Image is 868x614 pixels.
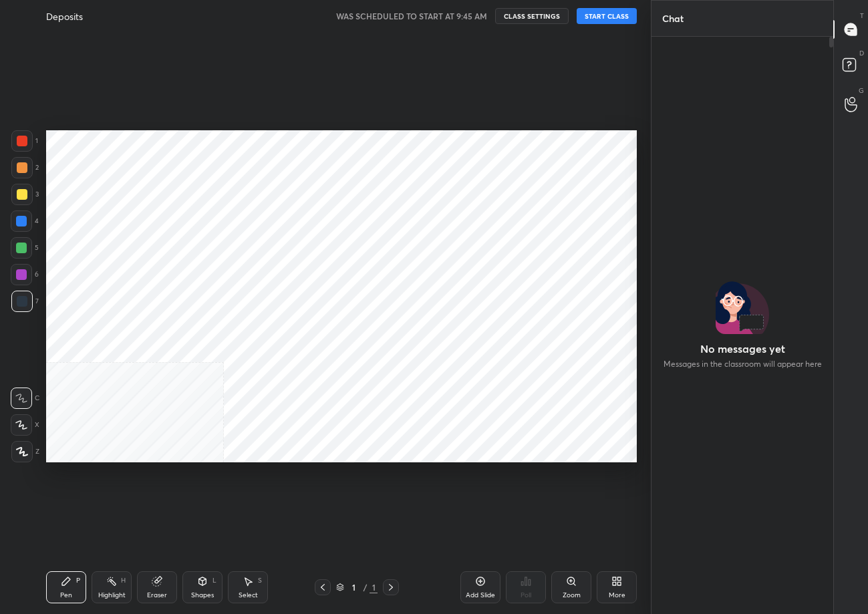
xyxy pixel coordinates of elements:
[239,592,258,599] div: Select
[191,592,214,599] div: Shapes
[98,592,126,599] div: Highlight
[336,10,487,22] h5: WAS SCHEDULED TO START AT 9:45 AM
[11,441,39,462] div: Z
[11,130,38,152] div: 1
[11,184,39,205] div: 3
[466,592,495,599] div: Add Slide
[577,8,637,24] button: START CLASS
[495,8,569,24] button: CLASS SETTINGS
[11,210,39,232] div: 4
[11,414,39,436] div: X
[258,577,262,584] div: S
[11,157,39,178] div: 2
[212,577,216,584] div: L
[147,592,167,599] div: Eraser
[121,577,126,584] div: H
[347,583,360,591] div: 1
[76,577,80,584] div: P
[370,581,378,593] div: 1
[363,583,367,591] div: /
[860,11,864,21] p: T
[11,291,39,312] div: 7
[60,592,72,599] div: Pen
[11,264,39,285] div: 6
[46,10,83,23] h4: Deposits
[609,592,625,599] div: More
[11,388,39,409] div: C
[563,592,581,599] div: Zoom
[859,48,864,58] p: D
[859,86,864,96] p: G
[11,237,39,259] div: 5
[652,1,694,36] p: Chat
